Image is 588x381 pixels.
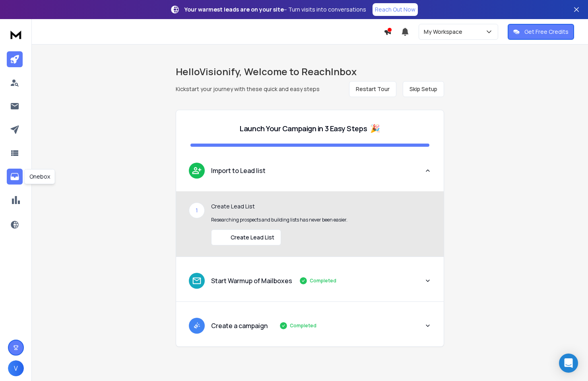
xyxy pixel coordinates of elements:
[508,24,574,40] button: Get Free Credits
[290,323,316,329] p: Completed
[8,360,24,376] button: V
[370,123,380,134] span: 🎉
[176,156,444,191] button: leadImport to Lead list
[24,169,55,184] div: Onebox
[8,27,24,42] img: logo
[176,311,444,346] button: leadCreate a campaignCompleted
[240,123,367,134] p: Launch Your Campaign in 3 Easy Steps
[211,202,431,210] p: Create Lead List
[184,6,366,14] p: – Turn visits into conversations
[409,85,437,93] span: Skip Setup
[373,3,418,16] a: Reach Out Now
[211,321,268,330] p: Create a campaign
[524,28,569,36] p: Get Free Credits
[375,6,415,14] p: Reach Out Now
[184,6,284,13] strong: Your warmest leads are on your site
[403,81,444,97] button: Skip Setup
[176,266,444,301] button: leadStart Warmup of MailboxesCompleted
[192,321,202,330] img: lead
[424,28,466,36] p: My Workspace
[189,202,205,218] div: 1
[192,165,202,175] img: lead
[211,217,431,223] p: Researching prospects and building lists has never been easier.
[192,276,202,286] img: lead
[176,85,320,93] p: Kickstart your journey with these quick and easy steps
[211,166,266,175] p: Import to Lead list
[349,81,396,97] button: Restart Tour
[211,276,292,286] p: Start Warmup of Mailboxes
[218,233,227,242] img: lead
[176,191,444,257] div: leadImport to Lead list
[211,229,281,245] button: Create Lead List
[559,354,578,373] div: Open Intercom Messenger
[310,278,336,284] p: Completed
[176,65,444,78] h1: Hello Visionify , Welcome to ReachInbox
